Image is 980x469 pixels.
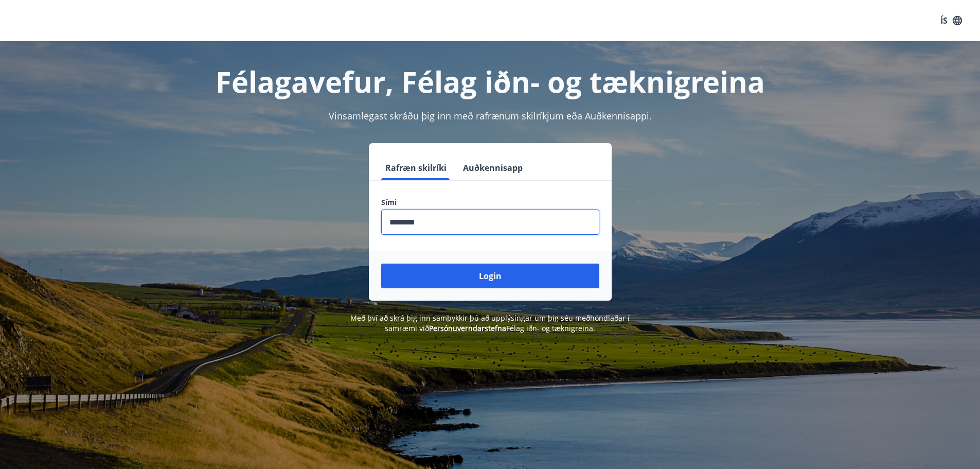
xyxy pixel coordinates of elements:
button: Rafræn skilríki [381,155,451,180]
button: Auðkennisapp [459,155,527,180]
a: Persónuverndarstefna [429,323,506,333]
button: ÍS [935,11,968,30]
span: Með því að skrá þig inn samþykkir þú að upplýsingar um þig séu meðhöndlaðar í samræmi við Félag i... [350,313,630,333]
h1: Félagavefur, Félag iðn- og tæknigreina [132,62,848,101]
label: Sími [381,197,599,207]
button: Login [381,264,599,288]
span: Vinsamlegast skráðu þig inn með rafrænum skilríkjum eða Auðkennisappi. [329,110,652,122]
